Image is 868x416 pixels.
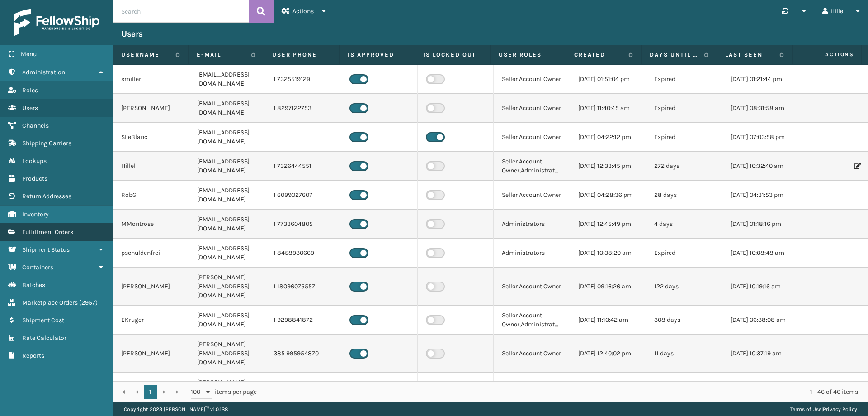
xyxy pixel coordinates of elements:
img: logo [14,9,99,36]
a: 1 [144,385,157,399]
td: [DATE] 10:19:16 am [722,268,798,306]
td: smiller [113,65,189,94]
td: 1 7326444551 [265,152,341,181]
td: [PERSON_NAME] [113,268,189,306]
td: [DATE] 06:38:08 am [722,306,798,335]
td: Seller Account Owner,Administrators [494,306,570,335]
td: 385 995954870 [265,335,341,373]
td: 1 9298841872 [265,306,341,335]
td: 1 8297122753 [265,94,341,123]
span: ( 2957 ) [79,299,98,306]
td: 1 7733604805 [265,210,341,239]
td: 1 18096075557 [265,268,341,306]
td: Expired [646,65,722,94]
td: [EMAIL_ADDRESS][DOMAIN_NAME] [189,239,265,268]
td: [DATE] 10:44:20 am [570,373,646,411]
label: Days until password expires [650,51,699,59]
td: 4 days [646,210,722,239]
span: Shipment Cost [22,316,64,324]
span: Actions [795,47,859,62]
td: Seller Account Owner [494,123,570,152]
span: Roles [22,86,38,94]
td: Expired [646,239,722,268]
td: 28 days [646,181,722,210]
span: Lookups [22,157,47,165]
a: Terms of Use [790,406,821,412]
label: Created [574,51,624,59]
span: Fulfillment Orders [22,228,73,236]
span: Return Addresses [22,192,71,200]
span: Products [22,175,47,182]
td: Seller Account Owner [494,268,570,306]
td: [DATE] 10:37:19 am [722,335,798,373]
td: Expired [646,123,722,152]
span: Administration [22,68,65,76]
span: Channels [22,122,49,129]
td: [EMAIL_ADDRESS][DOMAIN_NAME] [189,152,265,181]
td: 1 7326008882 [265,373,341,411]
td: Seller Account Owner,Administrators [494,152,570,181]
td: Seller Account Owner [494,335,570,373]
span: Shipping Carriers [22,139,71,147]
td: MMontrose [113,210,189,239]
td: [PERSON_NAME][EMAIL_ADDRESS][DOMAIN_NAME] [189,373,265,411]
td: [EMAIL_ADDRESS][DOMAIN_NAME] [189,306,265,335]
td: 347 days [646,373,722,411]
td: Expired [646,94,722,123]
td: [PERSON_NAME] [113,373,189,411]
span: Inventory [22,210,49,218]
span: Shipment Status [22,246,70,253]
td: [DATE] 12:40:02 pm [570,335,646,373]
label: Last Seen [725,51,775,59]
td: Seller Account Owner,Administrators [494,373,570,411]
p: Copyright 2023 [PERSON_NAME]™ v 1.0.188 [124,402,228,416]
span: Reports [22,352,44,359]
td: [EMAIL_ADDRESS][DOMAIN_NAME] [189,65,265,94]
td: [DATE] 11:40:45 am [570,94,646,123]
label: Is Approved [348,51,406,59]
td: [DATE] 04:22:12 pm [570,123,646,152]
h3: Users [121,29,143,39]
td: SLeBlanc [113,123,189,152]
td: Administrators [494,239,570,268]
td: [DATE] 01:18:16 pm [722,210,798,239]
label: Is Locked Out [423,51,482,59]
td: pschuldenfrei [113,239,189,268]
td: [PERSON_NAME][EMAIL_ADDRESS][DOMAIN_NAME] [189,335,265,373]
td: [DATE] 04:31:53 pm [722,181,798,210]
span: 100 [191,387,204,397]
div: 1 - 46 of 46 items [269,387,858,397]
td: [DATE] 10:32:40 am [722,152,798,181]
td: [DATE] 12:33:45 pm [570,152,646,181]
td: [EMAIL_ADDRESS][DOMAIN_NAME] [189,181,265,210]
td: Seller Account Owner [494,94,570,123]
td: [DATE] 09:16:26 am [570,268,646,306]
div: | [790,402,857,416]
td: [DATE] 04:28:36 pm [570,181,646,210]
td: [DATE] 12:45:49 pm [570,210,646,239]
td: 1 8458930669 [265,239,341,268]
i: Edit [854,163,859,169]
td: EKruger [113,306,189,335]
td: [PERSON_NAME] [113,335,189,373]
a: Privacy Policy [823,406,857,412]
span: Users [22,104,38,112]
td: RobG [113,181,189,210]
td: [DATE] 11:10:42 am [570,306,646,335]
td: 1 6099027607 [265,181,341,210]
td: [DATE] 01:21:44 pm [722,65,798,94]
td: 1 7325519129 [265,65,341,94]
td: 11 days [646,335,722,373]
td: [DATE] 10:38:20 am [570,239,646,268]
label: Username [121,51,171,59]
td: Seller Account Owner [494,65,570,94]
span: Batches [22,281,45,289]
label: User Roles [499,51,557,59]
span: items per page [191,385,257,399]
td: 308 days [646,306,722,335]
td: 122 days [646,268,722,306]
td: [DATE] 07:03:58 pm [722,123,798,152]
span: Marketplace Orders [22,299,78,306]
td: [EMAIL_ADDRESS][DOMAIN_NAME] [189,123,265,152]
span: Actions [292,7,314,15]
